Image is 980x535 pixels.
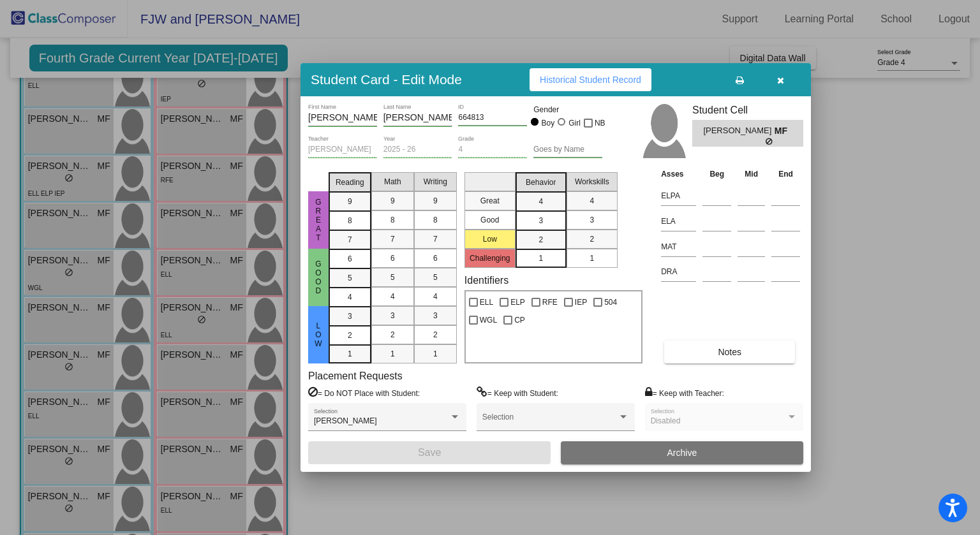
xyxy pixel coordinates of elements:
[540,75,641,85] span: Historical Student Record
[348,291,352,303] span: 4
[661,186,696,205] input: assessment
[658,167,699,181] th: Asses
[477,386,558,399] label: = Keep with Student:
[336,177,364,188] span: Reading
[645,386,724,399] label: = Keep with Teacher:
[458,145,527,154] input: grade
[699,167,734,181] th: Beg
[718,347,741,357] span: Notes
[538,196,543,207] span: 4
[313,198,324,242] span: Great
[590,253,594,264] span: 1
[458,114,527,122] input: Enter ID
[383,145,452,154] input: year
[418,447,441,458] span: Save
[424,176,447,187] span: Writing
[348,215,352,226] span: 8
[514,312,525,328] span: CP
[384,176,401,187] span: Math
[311,71,462,87] h3: Student Card - Edit Mode
[510,295,525,310] span: ELP
[433,291,438,302] span: 4
[308,441,551,464] button: Save
[533,145,602,154] input: goes by name
[390,253,395,264] span: 6
[433,233,438,245] span: 7
[533,104,602,115] mat-label: Gender
[692,104,803,116] h3: Student Cell
[313,260,324,295] span: Good
[433,195,438,207] span: 9
[348,330,352,341] span: 2
[590,233,594,245] span: 2
[575,176,609,187] span: Workskills
[590,214,594,226] span: 3
[651,416,681,425] span: Disabled
[667,448,697,458] span: Archive
[390,310,395,321] span: 3
[433,310,438,321] span: 3
[348,234,352,246] span: 7
[433,348,438,360] span: 1
[538,253,543,264] span: 1
[480,312,497,328] span: WGL
[433,253,438,264] span: 6
[308,386,420,399] label: = Do NOT Place with Student:
[348,272,352,284] span: 5
[348,348,352,360] span: 1
[348,311,352,322] span: 3
[464,274,509,286] label: Identifiers
[348,196,352,207] span: 9
[348,253,352,265] span: 6
[538,234,543,246] span: 2
[568,117,581,129] div: Girl
[390,233,395,245] span: 7
[703,124,774,138] span: [PERSON_NAME]
[542,295,558,310] span: RFE
[590,195,594,207] span: 4
[661,237,696,256] input: assessment
[390,195,395,207] span: 9
[575,295,587,310] span: IEP
[390,329,395,341] span: 2
[595,115,605,131] span: NB
[734,167,768,181] th: Mid
[661,262,696,281] input: assessment
[433,214,438,226] span: 8
[433,329,438,341] span: 2
[661,212,696,231] input: assessment
[308,370,403,382] label: Placement Requests
[480,295,493,310] span: ELL
[775,124,792,138] span: MF
[526,177,556,188] span: Behavior
[390,291,395,302] span: 4
[314,416,377,425] span: [PERSON_NAME]
[433,272,438,283] span: 5
[530,68,651,91] button: Historical Student Record
[664,341,795,363] button: Notes
[308,145,377,154] input: teacher
[768,167,803,181] th: End
[313,321,324,348] span: Low
[604,295,617,310] span: 504
[541,117,555,129] div: Boy
[538,215,543,226] span: 3
[390,348,395,360] span: 1
[390,214,395,226] span: 8
[561,441,803,464] button: Archive
[390,272,395,283] span: 5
